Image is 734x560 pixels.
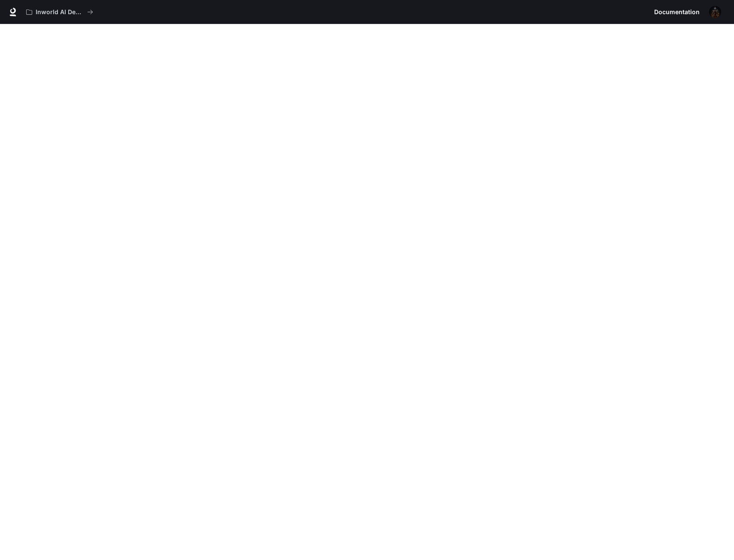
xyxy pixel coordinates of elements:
[22,3,97,21] button: All workspaces
[707,3,724,21] button: User avatar
[651,3,703,21] a: Documentation
[36,9,84,16] p: Inworld AI Demos
[709,6,721,18] img: User avatar
[654,7,700,18] span: Documentation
